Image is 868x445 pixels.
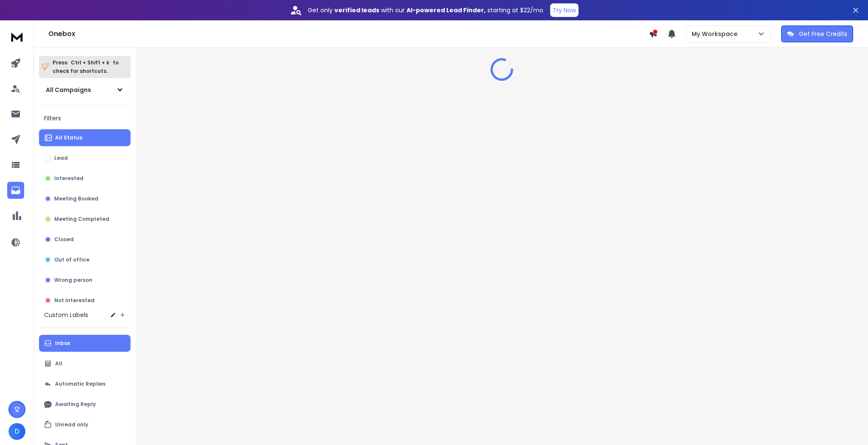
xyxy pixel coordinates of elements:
[39,375,131,392] button: Automatic Replies
[55,134,82,141] p: All Status
[54,155,68,161] p: Lead
[781,25,853,42] button: Get Free Credits
[54,277,92,284] p: Wrong person
[39,355,131,372] button: All
[54,216,109,222] p: Meeting Completed
[39,416,131,433] button: Unread only
[48,29,649,39] h1: Onebox
[39,211,131,228] button: Meeting Completed
[550,3,579,17] button: Try Now
[39,292,131,309] button: Not Interested
[44,311,88,319] h3: Custom Labels
[46,86,91,94] h1: All Campaigns
[692,30,741,38] p: My Workspace
[54,297,95,304] p: Not Interested
[39,335,131,352] button: Inbox
[54,175,83,182] p: Interested
[55,381,106,387] p: Automatic Replies
[55,360,62,367] p: All
[8,423,25,440] button: D
[53,58,119,75] p: Press to check for shortcuts.
[334,6,379,14] strong: verified leads
[39,150,131,167] button: Lead
[39,231,131,248] button: Closed
[308,6,543,14] p: Get only with our starting at $22/mo
[55,340,70,347] p: Inbox
[39,129,131,146] button: All Status
[39,112,131,124] h3: Filters
[54,236,74,243] p: Closed
[70,58,111,67] span: Ctrl + Shift + k
[8,29,25,44] img: logo
[55,401,96,408] p: Awaiting Reply
[55,421,88,428] p: Unread only
[39,170,131,187] button: Interested
[799,30,847,38] p: Get Free Credits
[39,272,131,289] button: Wrong person
[39,190,131,207] button: Meeting Booked
[54,256,89,263] p: Out of office
[54,195,98,202] p: Meeting Booked
[406,6,486,14] strong: AI-powered Lead Finder,
[553,6,576,14] p: Try Now
[39,251,131,268] button: Out of office
[39,396,131,413] button: Awaiting Reply
[39,81,131,98] button: All Campaigns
